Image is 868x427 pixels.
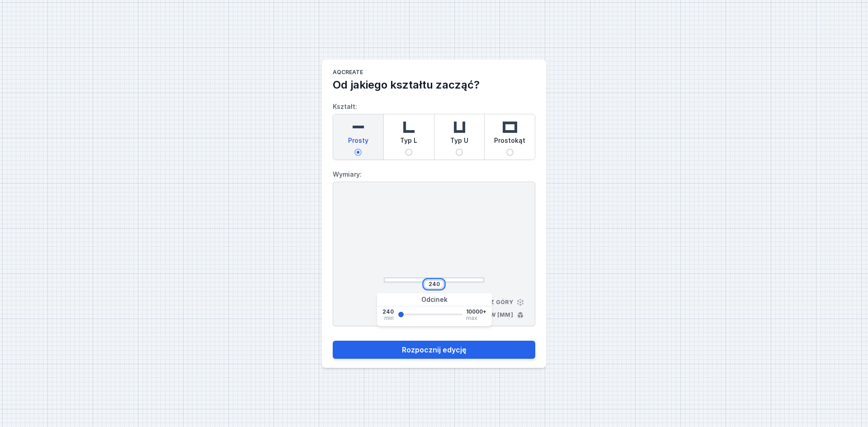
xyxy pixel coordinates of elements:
[400,118,418,136] img: l-shaped.svg
[405,149,412,156] input: Typ L
[382,308,394,315] span: 240
[501,118,519,136] img: rectangle.svg
[377,293,492,306] div: Odcinek
[348,136,368,149] span: Prosty
[354,149,362,156] input: Prosty
[506,149,514,156] input: Prostokąt
[400,136,417,149] span: Typ L
[427,281,441,288] input: Wymiar [mm]
[450,118,468,136] img: u-shaped.svg
[456,149,463,156] input: Typ U
[333,69,535,78] h1: AQcreate
[333,167,535,182] label: Wymiary:
[466,308,486,315] span: 10000+
[349,118,367,136] img: straight.svg
[333,78,535,92] h2: Od jakiego kształtu zacząć?
[333,341,535,359] button: Rozpocznij edycję
[494,136,525,149] span: Prostokąt
[333,99,535,160] label: Kształt:
[384,315,394,321] span: min
[466,315,477,321] span: max
[450,136,468,149] span: Typ U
